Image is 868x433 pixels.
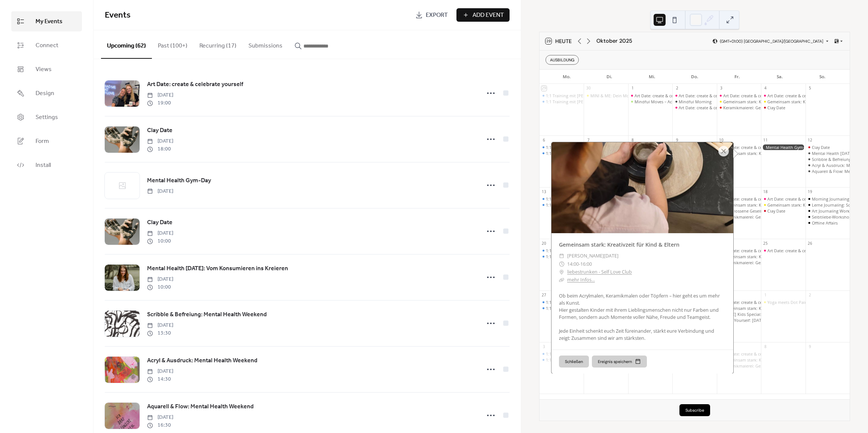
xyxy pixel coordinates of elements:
[540,248,584,253] div: 1:1 Training mit Caterina (digital oder 5020 Salzburg)
[147,187,173,195] span: [DATE]
[147,402,254,411] span: Aquarell & Flow: Mental Health Weekend
[806,156,850,162] div: Scribble & Befreiung: Mental Health Weekend
[761,99,805,104] div: Gemeinsam stark: Kreativzeit für Kind & Eltern
[11,59,82,79] a: Views
[546,254,687,259] div: 1:1 Training mit [PERSON_NAME] (digital oder 5020 [GEOGRAPHIC_DATA])
[36,89,54,98] span: Design
[723,144,792,150] div: Art Date: create & celebrate yourself
[546,299,687,305] div: 1:1 Training mit [PERSON_NAME] (digital oder 5020 [GEOGRAPHIC_DATA])
[540,202,584,208] div: 1:1 Training mit Caterina (digital oder 5020 Salzburg)
[723,351,792,357] div: Art Date: create & celebrate yourself
[540,299,584,305] div: 1:1 Training mit Caterina (digital oder 5020 Salzburg)
[147,91,173,99] span: [DATE]
[812,220,838,226] div: Offline Affairs
[584,93,628,98] div: MINI & ME: Dein Moment mit Baby
[147,283,173,291] span: 10:00
[540,357,584,363] div: 1:1 Training mit Caterina (digital oder 5020 Salzburg)
[147,176,211,185] span: Mental Health Gym-Day
[410,8,453,22] a: Export
[586,137,591,143] div: 7
[147,375,173,383] span: 14:30
[717,248,761,253] div: Art Date: create & celebrate yourself
[717,311,761,317] div: Halloween Kids Special: Dein Licht darf funkeln
[541,344,547,349] div: 3
[717,351,761,357] div: Art Date: create & celebrate yourself
[559,276,564,284] div: ​
[147,275,173,283] span: [DATE]
[147,80,243,89] span: Art Date: create & celebrate yourself
[456,8,510,22] button: Add Event
[546,351,687,357] div: 1:1 Training mit [PERSON_NAME] (digital oder 5020 [GEOGRAPHIC_DATA])
[559,268,564,276] div: ​
[147,329,173,337] span: 13:30
[806,144,850,150] div: Clay Date
[806,208,850,214] div: Art Journaling Workshop
[758,70,801,84] div: Sa.
[588,70,631,84] div: Di.
[673,70,716,84] div: Do.
[567,268,632,276] a: liebestrunken - Self Love Club
[36,161,51,170] span: Install
[586,86,591,91] div: 30
[806,162,850,168] div: Acryl & Ausdruck: Mental Health Weekend
[592,356,647,368] button: Ereignis speichern
[672,93,716,98] div: Art Date: create & celebrate yourself
[152,30,193,58] button: Past (100+)
[546,248,687,253] div: 1:1 Training mit [PERSON_NAME] (digital oder 5020 [GEOGRAPHIC_DATA])
[812,208,859,214] div: Art Journaling Workshop
[147,237,173,245] span: 10:00
[147,414,173,421] span: [DATE]
[11,107,82,127] a: Settings
[717,317,761,323] div: Treat Yourself: Halloween Linoprint Night
[717,196,761,202] div: Art Date: create & celebrate yourself
[540,99,584,104] div: 1:1 Training mit Caterina (digital oder 5020 Salzburg)
[540,93,584,98] div: 1:1 Training mit Caterina (digital oder 5020 Salzburg)
[546,196,687,202] div: 1:1 Training mit [PERSON_NAME] (digital oder 5020 [GEOGRAPHIC_DATA])
[807,86,813,91] div: 5
[717,202,761,208] div: Gemeinsam stark: Kreativzeit für Kind & Eltern
[580,260,592,268] span: 16:00
[761,93,805,98] div: Art Date: create & celebrate yourself
[723,93,792,98] div: Art Date: create & celebrate yourself
[635,93,703,98] div: Art Date: create & celebrate yourself
[147,145,173,153] span: 18:00
[717,363,761,369] div: Keramikmalerei: Gestalte deinen Selbstliebe-Anker
[761,105,805,110] div: Clay Date
[628,99,672,104] div: Mindful Moves – Achtsame Körperübungen für mehr Balance
[723,105,820,110] div: Keramikmalerei: Gestalte deinen Selbstliebe-Anker
[719,137,724,143] div: 10
[723,299,792,305] div: Art Date: create & celebrate yourself
[147,402,254,412] a: Aquarell & Flow: Mental Health Weekend
[36,65,52,74] span: Views
[675,137,680,143] div: 9
[679,404,710,416] button: Subscribe
[761,248,805,253] div: Art Date: create & celebrate yourself
[147,176,211,186] a: Mental Health Gym-Day
[473,11,504,20] span: Add Event
[761,196,805,202] div: Art Date: create & celebrate yourself
[541,241,547,246] div: 20
[812,144,830,150] div: Clay Date
[105,7,131,24] span: Events
[761,208,805,214] div: Clay Date
[807,241,813,246] div: 26
[546,202,687,208] div: 1:1 Training mit [PERSON_NAME] (digital oder 5020 [GEOGRAPHIC_DATA])
[541,86,547,91] div: 29
[672,105,716,110] div: Art Date: create & celebrate yourself
[635,99,752,104] div: Mindful Moves – Achtsame Körperübungen für mehr Balance
[11,11,82,31] a: My Events
[545,55,579,65] div: AUSBILDUNG
[807,292,813,298] div: 2
[193,30,242,58] button: Recurring (17)
[546,305,687,311] div: 1:1 Training mit [PERSON_NAME] (digital oder 5020 [GEOGRAPHIC_DATA])
[630,86,635,91] div: 1
[717,105,761,110] div: Keramikmalerei: Gestalte deinen Selbstliebe-Anker
[717,99,761,104] div: Gemeinsam stark: Kreativzeit für Kind & Eltern
[545,70,588,84] div: Mo.
[807,344,813,349] div: 9
[11,35,82,55] a: Connect
[147,368,173,375] span: [DATE]
[761,299,805,305] div: Yoga meets Dot Painting
[807,189,813,194] div: 19
[11,155,82,175] a: Install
